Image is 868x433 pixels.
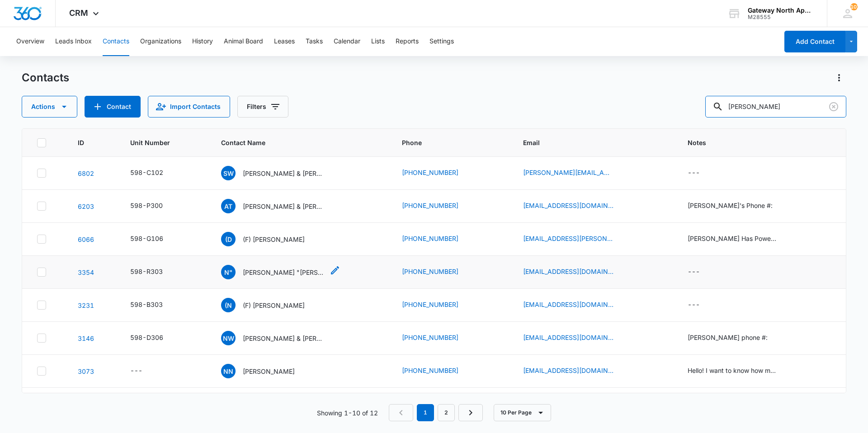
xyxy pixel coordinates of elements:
span: NN [221,364,236,378]
a: Navigate to contact details page for (F) Diane Roforth Smith [78,235,94,243]
div: Contact Name - Naeem Nickens - Select to Edit Field [221,364,311,378]
button: Actions [22,96,77,118]
div: Phone - (706) 301-6326 - Select to Edit Field [402,333,475,344]
button: Tasks [306,27,323,56]
div: Contact Name - Samantha Watkinson & Nick Thackston - Select to Edit Field [221,166,340,180]
div: Unit Number - 598-R303 - Select to Edit Field [130,267,179,278]
div: [PERSON_NAME]'s Phone #: [688,201,773,210]
div: 598-D306 [130,333,163,342]
button: History [192,27,213,56]
div: Notes - - Select to Edit Field [688,267,716,278]
button: Contacts [103,27,129,56]
div: 598-C102 [130,168,163,177]
p: (F) [PERSON_NAME] [243,235,305,244]
span: (N [221,298,236,312]
p: [PERSON_NAME] & [PERSON_NAME] [243,169,324,178]
button: Add Contact [784,31,845,52]
div: 598-G106 [130,234,163,243]
p: [PERSON_NAME] & [PERSON_NAME] [243,202,324,211]
div: Notes - - Select to Edit Field [688,300,716,311]
div: Unit Number - - Select to Edit Field [130,366,159,377]
a: [EMAIL_ADDRESS][DOMAIN_NAME] [523,366,613,375]
div: Phone - (813) 867-9187 - Select to Edit Field [402,366,475,377]
button: Filters [237,96,288,118]
span: CRM [69,8,88,18]
button: Organizations [140,27,181,56]
h1: Contacts [22,71,69,85]
a: [EMAIL_ADDRESS][DOMAIN_NAME] [523,267,613,276]
div: 598-B303 [130,300,163,309]
button: Lists [371,27,385,56]
span: Notes [688,138,831,147]
div: --- [130,366,142,377]
a: Navigate to contact details page for Naeem Nickens [78,367,94,375]
a: [PHONE_NUMBER] [402,300,458,309]
div: Contact Name - Andrew Tofuri & Nicki Murgach - Select to Edit Field [221,199,340,213]
a: [EMAIL_ADDRESS][DOMAIN_NAME] [523,333,613,342]
a: [PHONE_NUMBER] [402,234,458,243]
div: Phone - (720) 288-1406 - Select to Edit Field [402,300,475,311]
div: Notes - Tylers phone #: - Select to Edit Field [688,333,784,344]
a: [PERSON_NAME][EMAIL_ADDRESS][DOMAIN_NAME] [523,168,613,177]
div: [PERSON_NAME] Has Power of Attorney over [PERSON_NAME] [688,234,778,243]
div: --- [688,168,700,179]
span: NW [221,331,236,345]
div: Email - tofuriah@gmail.com - Select to Edit Field [523,201,630,212]
a: Navigate to contact details page for Andrew Tofuri & Nicki Murgach [78,202,94,210]
button: Leads Inbox [55,27,92,56]
div: Contact Name - (F) Nick Cora - Select to Edit Field [221,298,321,312]
div: Contact Name - (F) Diane Roforth Smith - Select to Edit Field [221,232,321,246]
div: Unit Number - 598-D306 - Select to Edit Field [130,333,179,344]
div: --- [688,300,700,311]
div: Email - nick@kliebenstein.com - Select to Edit Field [523,234,630,245]
div: Unit Number - 598-B303 - Select to Edit Field [130,300,179,311]
a: [PHONE_NUMBER] [402,168,458,177]
div: Email - nickkwindsorr508@gmail.com - Select to Edit Field [523,333,630,344]
a: Page 2 [438,404,455,421]
em: 1 [417,404,434,421]
span: N" [221,265,236,279]
div: Email - wolflnr1@aol.com - Select to Edit Field [523,267,630,278]
div: Email - coraa8@gmail.com - Select to Edit Field [523,300,630,311]
button: Leases [274,27,295,56]
div: Notes - Nick Has Power of Attorney over Diane - Select to Edit Field [688,234,794,245]
button: Animal Board [224,27,263,56]
div: Notes - Nicki's Phone #: - Select to Edit Field [688,201,789,212]
div: Contact Name - Nick Windsor & Tyler Windsor - Select to Edit Field [221,331,340,345]
div: 598-R303 [130,267,163,276]
div: Phone - (970) 999-4728 - Select to Edit Field [402,201,475,212]
a: Next Page [458,404,483,421]
div: --- [688,267,700,278]
a: Navigate to contact details page for Nick Windsor & Tyler Windsor [78,334,94,342]
div: Unit Number - 598-C102 - Select to Edit Field [130,168,179,179]
div: Contact Name - Nicholas "Nick" Thackston - Select to Edit Field [221,265,340,279]
span: Unit Number [130,138,199,147]
button: Calendar [334,27,360,56]
button: Overview [16,27,44,56]
nav: Pagination [389,404,483,421]
button: Actions [832,71,846,85]
a: [EMAIL_ADDRESS][PERSON_NAME][DOMAIN_NAME] [523,234,613,243]
a: [EMAIL_ADDRESS][DOMAIN_NAME] [523,300,613,309]
input: Search Contacts [705,96,846,118]
button: Import Contacts [148,96,230,118]
div: Phone - (303) 210-7370 - Select to Edit Field [402,234,475,245]
button: Settings [429,27,454,56]
a: Navigate to contact details page for (F) Nick Cora [78,301,94,309]
a: [PHONE_NUMBER] [402,333,458,342]
div: Notes - - Select to Edit Field [688,168,716,179]
a: [EMAIL_ADDRESS][DOMAIN_NAME] [523,201,613,210]
span: SW [221,166,236,180]
span: Phone [402,138,488,147]
div: account id [748,14,814,20]
button: Add Contact [85,96,141,118]
button: Reports [396,27,419,56]
div: Unit Number - 598-P300 - Select to Edit Field [130,201,179,212]
span: AT [221,199,236,213]
div: 598-P300 [130,201,163,210]
button: Clear [826,99,841,114]
p: [PERSON_NAME] [243,367,295,376]
div: account name [748,7,814,14]
span: ID [78,138,96,147]
div: notifications count [850,3,858,10]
